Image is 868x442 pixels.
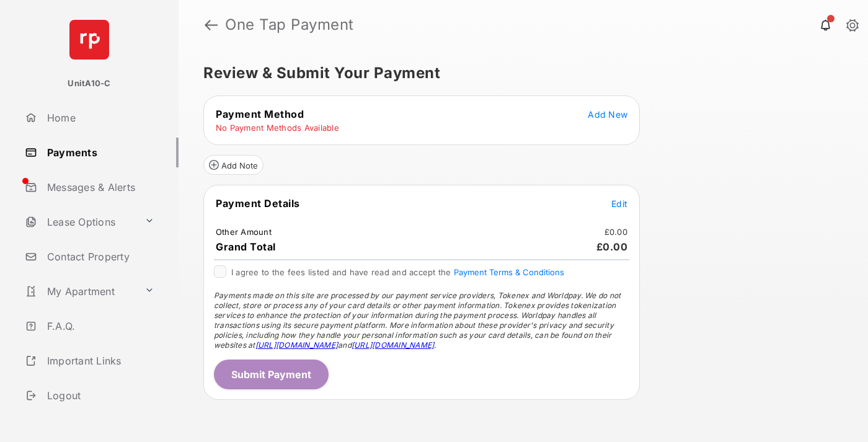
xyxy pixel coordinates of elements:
[216,108,304,120] span: Payment Method
[611,197,627,210] button: Edit
[588,108,627,120] button: Add New
[588,109,627,120] span: Add New
[20,381,179,410] a: Logout
[20,172,179,202] a: Messages & Alerts
[20,276,139,306] a: My Apartment
[596,241,628,253] span: £0.00
[203,66,833,81] h5: Review & Submit Your Payment
[225,17,354,32] strong: One Tap Payment
[20,311,179,341] a: F.A.Q.
[604,226,628,237] td: £0.00
[255,340,338,350] a: [URL][DOMAIN_NAME]
[203,155,263,175] button: Add Note
[20,138,179,167] a: Payments
[20,346,159,376] a: Important Links
[215,226,272,237] td: Other Amount
[214,360,329,389] button: Submit Payment
[68,77,110,90] p: UnitA10-C
[215,122,340,133] td: No Payment Methods Available
[69,20,109,60] img: svg+xml;base64,PHN2ZyB4bWxucz0iaHR0cDovL3d3dy53My5vcmcvMjAwMC9zdmciIHdpZHRoPSI2NCIgaGVpZ2h0PSI2NC...
[20,242,179,272] a: Contact Property
[20,207,139,237] a: Lease Options
[216,197,300,210] span: Payment Details
[231,267,564,277] span: I agree to the fees listed and have read and accept the
[20,103,179,133] a: Home
[454,267,564,277] button: I agree to the fees listed and have read and accept the
[611,198,627,209] span: Edit
[214,291,621,350] span: Payments made on this site are processed by our payment service providers, Tokenex and Worldpay. ...
[216,241,276,253] span: Grand Total
[352,340,434,350] a: [URL][DOMAIN_NAME]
